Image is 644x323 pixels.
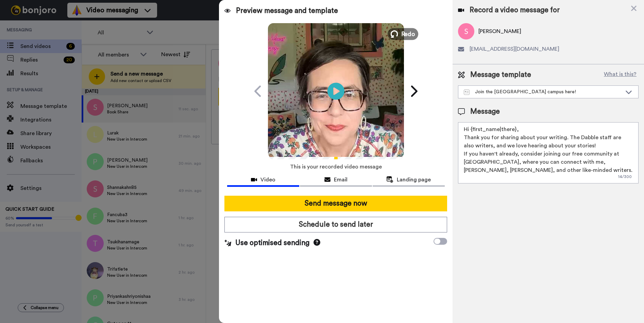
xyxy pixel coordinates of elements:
textarea: Hi {first_name|there}, Thank you for sharing about your writing. The Dabble staff are also writer... [458,122,639,183]
span: Message [470,107,500,117]
span: Message template [470,70,531,80]
button: Send message now [224,196,447,211]
span: Use optimised sending [235,238,309,248]
img: Message-temps.svg [464,90,470,95]
div: Join the [GEOGRAPHIC_DATA] campus here! [464,88,622,95]
span: Email [334,176,348,184]
span: [EMAIL_ADDRESS][DOMAIN_NAME] [470,45,559,53]
span: Video [260,176,275,184]
span: This is your recorded video message [290,159,382,174]
button: Schedule to send later [224,217,447,232]
button: What is this? [602,70,639,80]
span: Landing page [397,176,431,184]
